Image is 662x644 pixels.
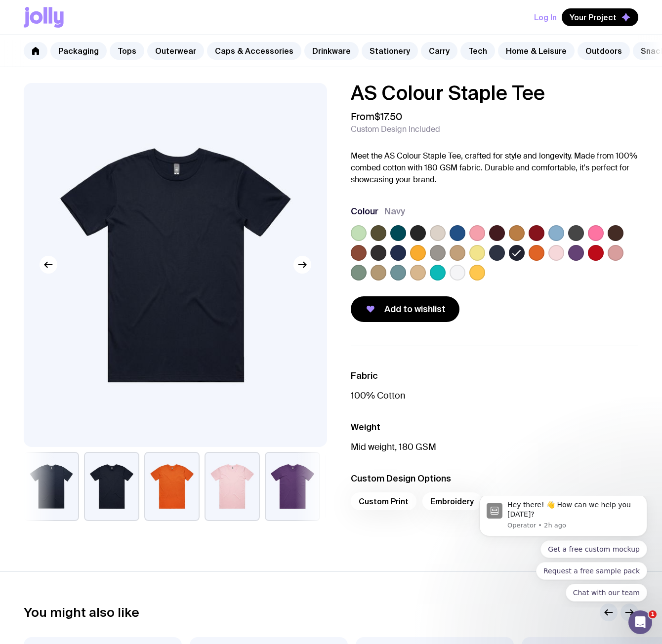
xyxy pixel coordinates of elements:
div: Hey there! 👋 How can we help you [DATE]? [43,4,175,24]
span: $17.50 [374,110,402,123]
a: Carry [421,42,457,60]
button: Add to wishlist [351,296,459,322]
span: From [351,111,402,122]
p: Meet the AS Colour Staple Tee, crafted for style and longevity. Made from 100% combed cotton with... [351,150,638,186]
p: Mid weight, 180 GSM [351,441,638,453]
a: Drinkware [304,42,359,60]
div: Message content [43,4,175,24]
button: Log In [534,8,557,26]
iframe: Intercom live chat [628,610,652,634]
a: Caps & Accessories [207,42,301,60]
h2: You might also like [24,605,139,620]
span: Add to wishlist [384,303,446,315]
img: Profile image for Operator [22,7,38,23]
button: Quick reply: Request a free sample pack [72,66,183,84]
button: Your Project [562,8,638,26]
span: Custom Design Included [351,124,440,134]
span: Navy [384,205,405,217]
button: Quick reply: Get a free custom mockup [76,44,183,62]
h3: Fabric [351,370,638,382]
h3: Colour [351,205,378,217]
a: Outdoors [578,42,630,60]
a: Stationery [362,42,418,60]
a: Outerwear [147,42,204,60]
div: Quick reply options [15,44,183,106]
h1: AS Colour Staple Tee [351,83,638,103]
p: Message from Operator, sent 2h ago [43,25,175,34]
span: Your Project [570,12,617,22]
iframe: Intercom notifications message [464,496,662,607]
a: Tech [460,42,495,60]
h3: Weight [351,421,638,433]
button: Quick reply: Chat with our team [101,88,183,106]
a: Home & Leisure [498,42,575,60]
a: Tops [110,42,144,60]
h3: Custom Design Options [351,473,638,484]
p: 100% Cotton [351,390,638,402]
a: Packaging [50,42,107,60]
span: 1 [649,610,657,618]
